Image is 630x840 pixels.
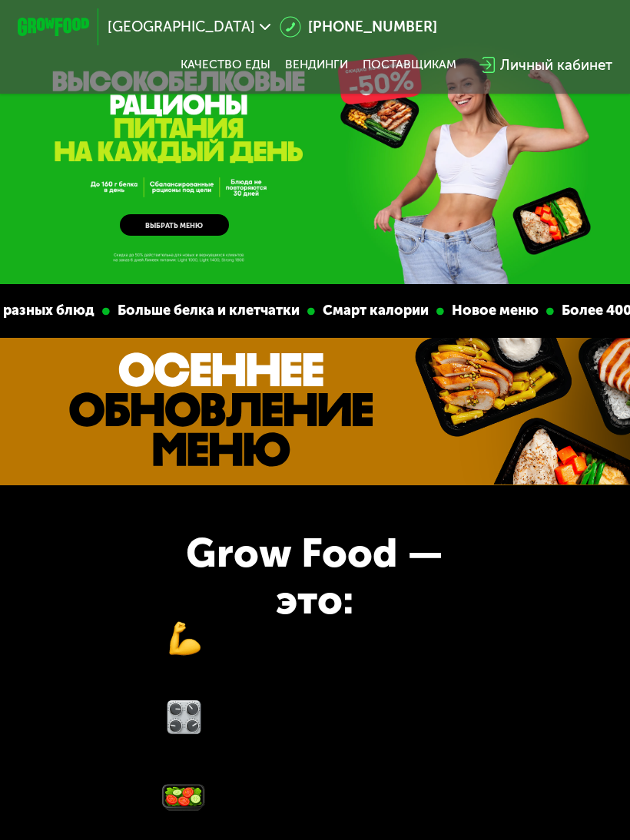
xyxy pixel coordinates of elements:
[158,530,471,624] div: Grow Food — это:
[181,58,270,72] a: Качество еды
[439,300,542,322] div: Новое меню
[280,16,437,38] a: [PHONE_NUMBER]
[285,58,348,72] a: Вендинги
[108,20,255,35] span: [GEOGRAPHIC_DATA]
[105,300,303,322] div: Больше белка и клетчатки
[500,55,612,76] div: Личный кабинет
[363,58,456,72] div: поставщикам
[120,214,229,236] a: ВЫБРАТЬ МЕНЮ
[310,300,432,322] div: Смарт калории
